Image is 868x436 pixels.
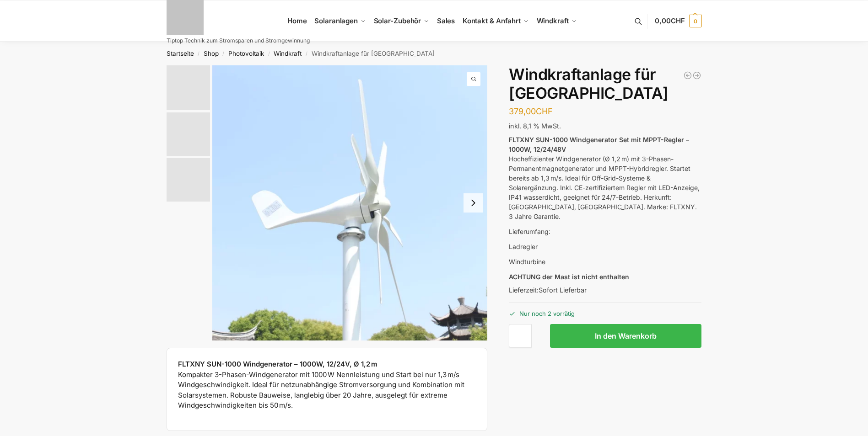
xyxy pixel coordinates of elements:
span: CHF [536,106,553,116]
button: Next slide [464,193,483,213]
img: Beispiel Anschlussmöglickeit [167,158,210,202]
p: Kompakter 3-Phasen-Windgenerator mit 1000 W Nennleistung und Start bei nur 1,3 m/s Windgeschwindi... [178,359,476,411]
a: 0,00CHF 0 [655,7,701,35]
p: Windturbine [509,257,701,266]
span: Windkraft [537,16,569,25]
span: CHF [671,16,685,25]
span: / [219,50,228,58]
nav: Breadcrumb [150,42,718,65]
a: Kontakt & Anfahrt [458,0,533,42]
span: Solar-Zubehör [374,16,421,25]
span: 0,00 [655,16,685,25]
img: Windrad für Balkon und Terrasse [167,65,210,110]
p: Hocheffizienter Windgenerator (Ø 1,2 m) mit 3-Phasen-Permanentmagnetgenerator und MPPT-Hybridregl... [509,135,701,221]
bdi: 379,00 [509,106,553,116]
p: Tiptop Technik zum Stromsparen und Stromgewinnung [167,38,310,43]
a: Sales [433,0,458,42]
span: / [264,50,274,58]
span: Kontakt & Anfahrt [463,16,521,25]
span: Sales [437,16,455,25]
img: Mini Wind Turbine [167,112,210,156]
a: Photovoltaik [228,50,264,57]
span: / [302,50,311,58]
strong: FLTXNY SUN-1000 Windgenerator Set mit MPPT-Regler – 1000W, 12/24/48V [509,136,689,153]
p: Nur noch 2 vorrätig [509,303,701,319]
strong: FLTXNY SUN-1000 Windgenerator – 1000W, 12/24V, Ø 1,2 m [178,360,377,368]
a: Windrad für Balkon und TerrasseH25d70edd566e438facad4884e2e6271dF [212,65,488,340]
p: Ladregler [509,242,701,251]
a: Vertikal Windkraftwerk 2000 Watt [692,71,701,80]
a: Flexible Solarpanel (1×120 W) & SolarLaderegler [683,71,692,80]
span: Solaranlagen [314,16,358,25]
span: Sofort Lieferbar [539,286,587,294]
a: Solaranlagen [311,0,370,42]
span: inkl. 8,1 % MwSt. [509,122,561,130]
strong: ACHTUNG der Mast ist nicht enthalten [509,273,629,281]
h1: Windkraftanlage für [GEOGRAPHIC_DATA] [509,65,701,103]
button: In den Warenkorb [550,324,701,348]
span: 0 [689,15,702,27]
a: Windkraft [274,50,302,57]
a: Shop [204,50,219,57]
input: Produktmenge [509,324,532,348]
a: Solar-Zubehör [370,0,433,42]
p: Lieferumfang: [509,227,701,236]
img: Windrad für Balkon und Terrasse [212,65,488,340]
span: / [194,50,204,58]
a: Windkraft [533,0,581,42]
a: Startseite [167,50,194,57]
span: Lieferzeit: [509,286,587,294]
